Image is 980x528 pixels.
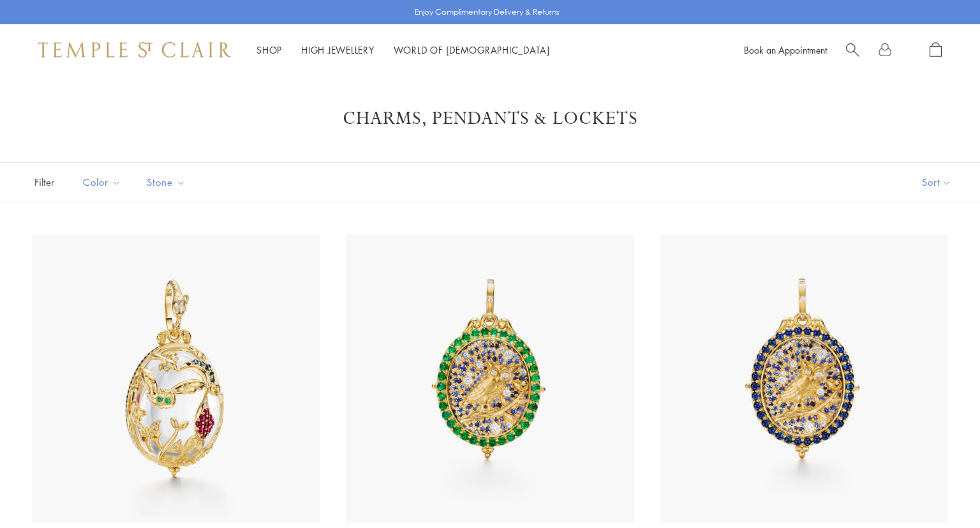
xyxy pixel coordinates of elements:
[846,42,859,58] a: Search
[137,168,195,197] button: Stone
[38,42,231,57] img: Temple St. Clair
[77,174,131,190] span: Color
[140,174,195,190] span: Stone
[930,42,942,58] a: Open Shopping Bag
[32,234,320,523] img: 18K Twilight Pendant
[346,234,634,523] img: 18K Emerald Nocturne Owl Locket
[51,107,929,130] h1: Charms, Pendants & Lockets
[256,42,550,58] nav: Main navigation
[744,43,827,56] a: Book an Appointment
[256,43,282,56] a: ShopShop
[301,43,375,56] a: High JewelleryHigh Jewellery
[660,234,948,523] img: 18K Blue Sapphire Nocturne Owl Locket
[394,43,550,56] a: World of [DEMOGRAPHIC_DATA]World of [DEMOGRAPHIC_DATA]
[415,6,560,19] p: Enjoy Complimentary Delivery & Returns
[73,168,131,197] button: Color
[893,163,980,202] button: Show sort by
